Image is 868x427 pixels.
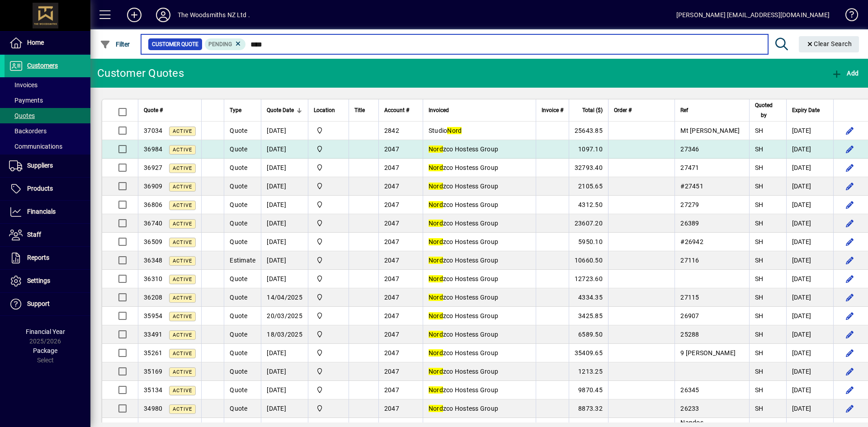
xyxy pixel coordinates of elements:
a: Support [5,293,90,315]
span: Products [27,185,53,192]
span: 36208 [144,294,162,301]
a: Payments [5,93,90,108]
span: Quote [230,294,247,301]
span: 2047 [384,386,399,394]
em: Nord [429,312,443,319]
span: Estimate [230,257,255,264]
span: Active [173,277,192,282]
button: Profile [149,7,178,23]
td: [DATE] [786,251,833,270]
span: Active [173,314,192,319]
td: [DATE] [261,196,308,214]
button: Edit [843,179,857,193]
td: 12723.60 [569,270,608,288]
span: 35169 [144,368,162,375]
span: The Woodsmiths [314,366,343,376]
button: Edit [843,197,857,212]
span: Active [173,184,192,190]
span: The Woodsmiths [314,163,343,173]
span: zco Hostess Group [429,368,498,375]
span: SH [755,164,764,171]
em: Nord [429,145,443,153]
span: The Woodsmiths [314,218,343,228]
td: 9870.45 [569,381,608,399]
button: Edit [843,123,857,138]
span: Quotes [9,112,35,119]
em: Nord [429,405,443,412]
span: zco Hostess Group [429,331,498,338]
button: Edit [843,346,857,360]
span: zco Hostess Group [429,294,498,301]
span: SH [755,331,764,338]
span: 2047 [384,183,399,190]
div: Title [354,105,373,115]
td: [DATE] [261,159,308,177]
button: Edit [843,216,857,230]
button: Edit [843,327,857,342]
button: Add [829,65,861,81]
td: [DATE] [786,233,833,251]
span: zco Hostess Group [429,349,498,357]
span: Quote [230,220,247,227]
span: Quote [230,145,247,153]
div: Location [314,105,343,115]
span: Customers [27,62,58,69]
a: Communications [5,139,90,154]
span: Quote [230,183,247,190]
span: Quote [230,275,247,282]
span: Quote [230,238,247,245]
span: Active [173,295,192,301]
span: Order # [614,105,632,115]
em: Nord [429,220,443,227]
td: [DATE] [786,325,833,344]
span: Quote [230,331,247,338]
span: 2047 [384,164,399,171]
span: 27116 [680,257,699,264]
span: 27279 [680,201,699,208]
span: The Woodsmiths [314,274,343,284]
span: The Woodsmiths [314,404,343,413]
span: Type [230,105,241,115]
span: 2047 [384,257,399,264]
span: Active [173,221,192,227]
span: 27346 [680,145,699,153]
span: Customer Quote [152,40,198,49]
span: Studio [429,127,462,134]
a: Products [5,178,90,200]
span: Active [173,406,192,412]
span: Active [173,128,192,134]
div: Invoiced [429,105,530,115]
span: Account # [384,105,409,115]
td: [DATE] [261,214,308,233]
span: Clear Search [806,40,852,47]
td: [DATE] [786,288,833,307]
span: Quote [230,349,247,357]
span: 2047 [384,405,399,412]
span: Settings [27,277,50,284]
span: 2047 [384,275,399,282]
span: Total ($) [582,105,603,115]
span: Reports [27,254,49,261]
td: 1097.10 [569,140,608,159]
span: 34980 [144,405,162,412]
td: 10660.50 [569,251,608,270]
button: Edit [843,272,857,286]
span: SH [755,312,764,319]
td: 20/03/2025 [261,307,308,325]
button: Edit [843,160,857,175]
span: 35954 [144,312,162,319]
em: Nord [429,201,443,208]
span: 2047 [384,331,399,338]
span: The Woodsmiths [314,329,343,339]
span: 26389 [680,220,699,227]
td: [DATE] [261,362,308,381]
span: Quote [230,386,247,394]
span: SH [755,145,764,153]
span: #27451 [680,183,703,190]
td: [DATE] [786,381,833,399]
span: The Woodsmiths [314,200,343,210]
span: zco Hostess Group [429,275,498,282]
span: 27471 [680,164,699,171]
span: 25288 [680,331,699,338]
span: SH [755,349,764,357]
